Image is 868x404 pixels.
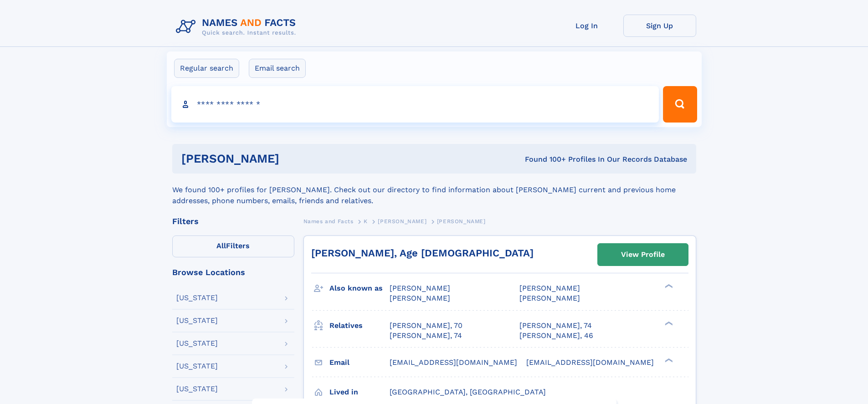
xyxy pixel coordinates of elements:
[390,284,450,292] span: [PERSON_NAME]
[174,59,239,78] label: Regular search
[519,331,593,341] a: [PERSON_NAME], 46
[364,215,368,227] a: K
[303,215,354,227] a: Names and Facts
[390,358,517,367] span: [EMAIL_ADDRESS][DOMAIN_NAME]
[390,321,462,331] a: [PERSON_NAME], 70
[364,218,368,225] span: K
[550,15,623,37] a: Log In
[378,215,426,227] a: [PERSON_NAME]
[663,283,673,289] div: ❯
[181,153,402,164] h1: [PERSON_NAME]
[526,358,654,367] span: [EMAIL_ADDRESS][DOMAIN_NAME]
[176,340,218,347] div: [US_STATE]
[329,384,390,400] h3: Lived in
[329,281,390,296] h3: Also known as
[172,15,303,39] img: Logo Names and Facts
[329,355,390,370] h3: Email
[249,59,306,78] label: Email search
[171,86,659,123] input: search input
[390,331,462,341] a: [PERSON_NAME], 74
[621,244,665,265] div: View Profile
[176,363,218,370] div: [US_STATE]
[176,294,218,302] div: [US_STATE]
[663,357,673,363] div: ❯
[402,154,687,164] div: Found 100+ Profiles In Our Records Database
[172,268,294,276] div: Browse Locations
[519,294,580,302] span: [PERSON_NAME]
[172,235,294,257] label: Filters
[663,320,673,326] div: ❯
[378,218,426,225] span: [PERSON_NAME]
[172,217,294,225] div: Filters
[176,385,218,393] div: [US_STATE]
[390,388,546,396] span: [GEOGRAPHIC_DATA], [GEOGRAPHIC_DATA]
[663,86,697,123] button: Search Button
[329,318,390,333] h3: Relatives
[519,284,580,292] span: [PERSON_NAME]
[437,218,486,225] span: [PERSON_NAME]
[519,321,592,331] a: [PERSON_NAME], 74
[176,317,218,324] div: [US_STATE]
[390,294,450,302] span: [PERSON_NAME]
[216,241,226,250] span: All
[598,244,688,266] a: View Profile
[623,15,696,37] a: Sign Up
[311,247,534,259] a: [PERSON_NAME], Age [DEMOGRAPHIC_DATA]
[172,174,696,206] div: We found 100+ profiles for [PERSON_NAME]. Check out our directory to find information about [PERS...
